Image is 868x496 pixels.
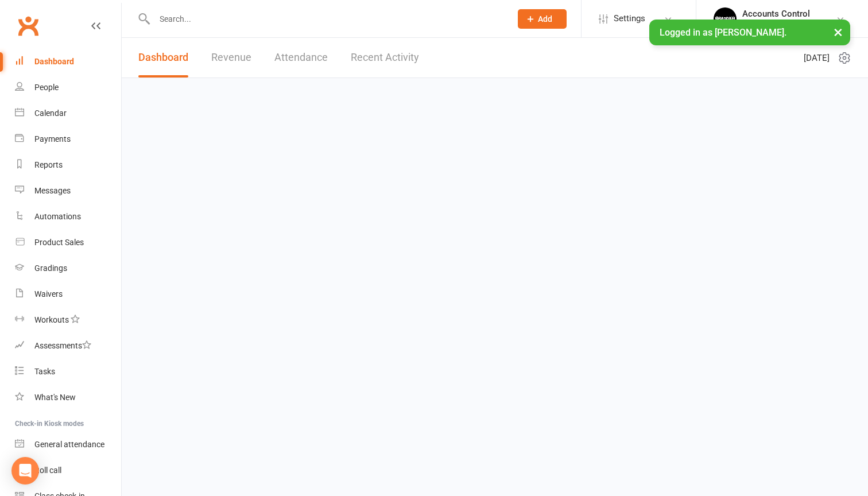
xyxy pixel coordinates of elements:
a: Payments [15,126,121,152]
button: Add [518,9,567,29]
a: Gradings [15,255,121,281]
a: Reports [15,152,121,178]
div: Assessments [34,341,91,350]
button: × [828,20,848,44]
a: Automations [15,204,121,230]
div: Workouts [34,315,69,324]
div: [PERSON_NAME] [742,19,810,29]
a: Messages [15,178,121,204]
div: Calendar [34,108,67,118]
span: Add [538,14,552,24]
a: Dashboard [15,49,121,75]
div: Roll call [34,466,61,475]
span: [DATE] [804,51,830,65]
div: Messages [34,186,71,195]
a: What's New [15,385,121,410]
div: Gradings [34,263,67,273]
a: Dashboard [138,38,188,77]
a: Calendar [15,100,121,126]
input: Search... [151,11,503,27]
div: Product Sales [34,238,84,247]
a: Revenue [211,38,251,77]
a: Clubworx [14,11,42,40]
div: What's New [34,393,76,402]
div: Reports [34,160,63,169]
a: Attendance [274,38,328,77]
div: Open Intercom Messenger [11,457,39,485]
span: Settings [614,6,645,32]
img: thumb_image1701918351.png [714,7,737,30]
a: Assessments [15,333,121,359]
div: Waivers [34,289,63,299]
div: Tasks [34,367,55,376]
a: General attendance kiosk mode [15,432,121,458]
a: Tasks [15,359,121,385]
span: Logged in as [PERSON_NAME]. [660,27,786,38]
a: Product Sales [15,230,121,255]
a: Waivers [15,281,121,307]
a: Roll call [15,458,121,483]
div: Dashboard [34,57,74,66]
div: Accounts Control [742,9,810,19]
a: Workouts [15,307,121,333]
div: Payments [34,134,71,144]
div: Automations [34,212,81,221]
a: Recent Activity [351,38,419,77]
div: General attendance [34,440,104,449]
div: People [34,83,59,92]
a: People [15,75,121,100]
